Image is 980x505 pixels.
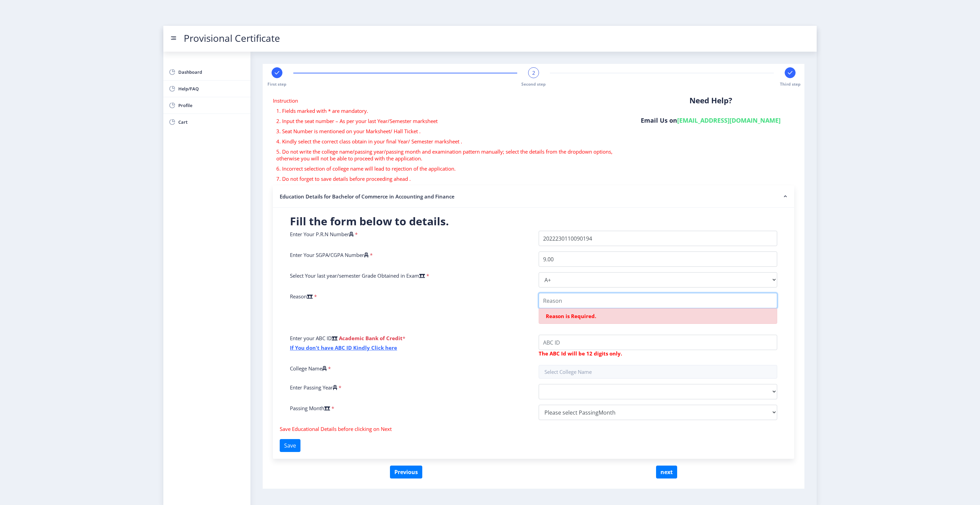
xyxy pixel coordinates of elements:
label: Enter your ABC ID [290,335,338,342]
span: Reason is Required. [546,313,596,319]
span: Second step [521,81,546,87]
h6: Email Us on [627,116,794,124]
input: Select College Name [539,365,777,379]
a: [EMAIL_ADDRESS][DOMAIN_NAME] [677,116,781,124]
span: Third step [780,81,801,87]
b: The ABC Id will be 12 digits only. [539,350,622,357]
p: 4. Kindly select the correct class obtain in your final Year/ Semester marksheet . [276,138,614,145]
span: Cart [178,118,245,126]
h2: Fill the form below to details. [290,214,777,228]
label: Enter Your SGPA/CGPA Number [290,251,369,258]
label: Reason [290,293,313,300]
span: Profile [178,101,245,109]
input: ABC ID [539,335,777,350]
input: P.R.N Number [539,231,777,246]
p: 6. Incorrect selection of college name will lead to rejection of the application. [276,165,614,172]
p: 5. Do not write the college name/passing year/passing month and examination pattern manually; sel... [276,148,614,162]
label: Select Your last year/semester Grade Obtained in Exam [290,272,425,279]
a: Dashboard [163,64,250,80]
nb-accordion-item-header: Education Details for Bachelor of Commerce in Accounting and Finance [273,186,794,208]
label: Enter Passing Year [290,384,337,391]
p: 3. Seat Number is mentioned on your Marksheet/ Hall Ticket . [276,128,614,135]
b: Need Help? [689,95,732,106]
a: If You don't have ABC ID Kindly Click here [290,344,397,351]
p: 1. Fields marked with * are mandatory. [276,107,614,114]
input: Grade Point [539,251,777,267]
p: 2. Input the seat number – As per your last Year/Semester marksheet [276,118,614,124]
span: Dashboard [178,68,245,76]
span: Help/FAQ [178,85,245,93]
span: First step [267,81,287,87]
label: Enter Your P.R.N Number [290,231,354,238]
a: Cart [163,114,250,130]
span: 2 [532,69,535,76]
button: next [656,466,677,478]
button: Save [280,439,300,452]
label: Passing Month [290,405,330,412]
span: Instruction [273,97,298,104]
label: College Name [290,365,327,372]
button: Previous [390,466,422,478]
input: Reason [539,293,777,308]
p: 7. Do not forget to save details before proceeding ahead . [276,175,614,182]
b: Academic Bank of Credit [339,335,403,342]
a: Profile [163,97,250,114]
span: Save Educational Details before clicking on Next [280,425,392,432]
a: Help/FAQ [163,81,250,97]
a: Provisional Certificate [177,35,287,42]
